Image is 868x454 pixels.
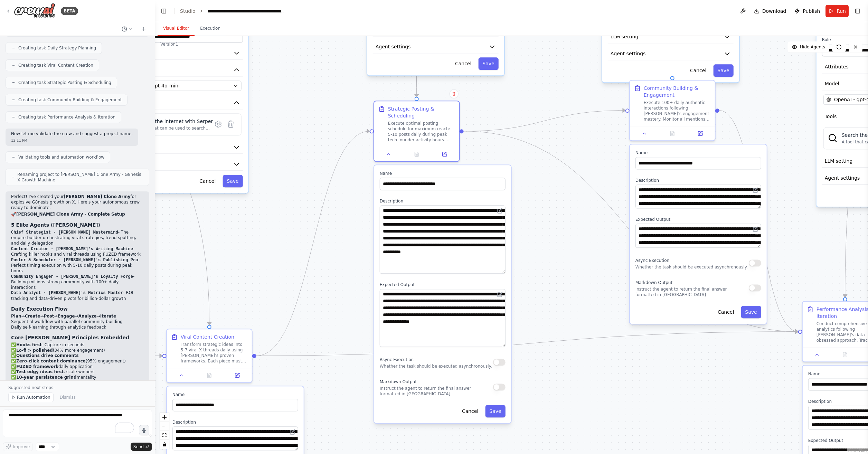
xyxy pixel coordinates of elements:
button: Show right sidebar [853,6,862,16]
strong: Core [PERSON_NAME] Principles Embedded [11,335,129,340]
span: Send [133,444,144,450]
h2: 🚀 [11,212,144,217]
div: Search the internet with Serper [137,118,213,125]
span: Creating task Daily Strategy Planning [18,45,96,51]
button: Save [223,175,243,187]
g: Edge from 42bbf70a-65a0-44af-ae7a-28fe9fff8bb3 to 68967497-2eb9-4aee-9d38-f75cec88e05e [256,328,798,359]
strong: Lo-fi > polished [16,348,53,353]
code: Content Creator - [PERSON_NAME]'s Writing Machine [11,247,133,252]
p: Whether the task should be executed asynchronously. [380,363,492,369]
p: ✅ - Capture in seconds ✅ (34% more engagement) ✅ ✅ (95% engagement) ✅ daily application ✅ , scale... [11,342,144,380]
button: Save [485,405,505,417]
div: BETA [61,7,78,15]
span: Agent settings [120,161,155,168]
span: Validating tools and automation workflow [18,154,104,160]
span: Markdown Output [380,379,417,384]
nav: breadcrumb [180,8,285,15]
strong: Hooks first [16,342,42,347]
div: Execute optimal posting schedule for maximum reach: 5-10 posts daily during peak tech founder act... [388,121,455,143]
button: Open in editor [496,207,504,215]
p: Whether the task should be executed asynchronously. [635,264,748,270]
div: Community Building & EngagementExecute 100+ daily authentic interactions following [PERSON_NAME]'... [629,80,716,141]
button: Open in editor [752,225,760,234]
button: Cancel [451,57,475,70]
button: Agent settings [117,158,243,171]
div: Version 1 [160,41,178,47]
button: Delete tool [225,118,237,130]
label: Name [172,392,298,397]
button: Download [751,5,789,17]
label: Name [380,171,506,176]
button: Cancel [686,64,710,77]
strong: Zero-click content dominance [16,359,86,363]
button: Cancel [195,175,220,187]
span: Markdown Output [635,280,672,285]
button: Open in editor [496,290,504,299]
span: Creating task Performance Analysis & Iteration [18,114,115,120]
button: Save [741,306,761,318]
span: LLM setting [611,33,639,40]
g: Edge from e61e0fd0-67b5-4b76-9a43-f1b5a4676613 to 68967497-2eb9-4aee-9d38-f75cec88e05e [464,128,798,335]
code: Community Engager - [PERSON_NAME]'s Loyalty Forge [11,274,133,279]
button: Open in side panel [688,129,712,138]
img: Logo [14,3,55,19]
p: Now let me validate the crew and suggest a project name: [11,131,133,137]
a: React Flow attribution [848,449,867,453]
textarea: To enrich screen reader interactions, please activate Accessibility in Grammarly extension settings [3,409,152,437]
button: Agent settings [608,47,734,60]
button: Cancel [458,405,482,417]
span: Agent settings [376,43,411,50]
code: Data Analyst - [PERSON_NAME]'s Metrics Master [11,291,123,295]
button: LLM setting [608,30,734,43]
strong: Daily Execution Flow [11,306,68,312]
button: Hide Agents [787,41,829,53]
button: Open in editor [289,428,297,436]
div: Strategic Posting & Scheduling [388,105,455,119]
code: Chief Strategist - [PERSON_NAME] Mastermind [11,230,118,235]
li: - Crafting killer hooks and viral threads using FUZED framework [11,246,144,257]
strong: Engage [58,314,75,319]
strong: Test edgy ideas first [16,369,64,374]
button: Open in side panel [433,150,456,158]
span: Dismiss [60,395,76,400]
g: Edge from 8721dc9d-504b-454a-ba9f-e66d214d9eb0 to 68967497-2eb9-4aee-9d38-f75cec88e05e [719,107,798,335]
p: Perfect! I've created your for explosive G8nesis growth on X. Here's your autonomous crew ready t... [11,194,144,210]
button: Configure tool [212,118,225,130]
li: - The empire-builder orchestrating viral strategies, trend spotting, and daily delegation [11,230,144,246]
button: toggle interactivity [160,440,169,449]
strong: Analyze [78,314,97,319]
li: - Building millions-strong community with 100+ daily interactions [11,274,144,291]
img: SerperDevTool [828,133,838,143]
span: Hide Agents [800,44,825,50]
strong: Iterate [100,314,116,319]
strong: [PERSON_NAME] Clone Army [64,194,130,199]
button: zoom in [160,413,169,422]
span: Async Execution [380,357,414,362]
button: Dismiss [56,392,79,402]
strong: Questions drive comments [16,353,79,358]
button: Hide left sidebar [159,6,169,16]
span: Publish [803,8,820,15]
div: React Flow controls [160,413,169,449]
div: Transform strategic ideas into 5-7 viral X threads daily using [PERSON_NAME]'s proven frameworks.... [181,342,248,364]
label: Name [635,150,761,155]
li: - ROI tracking and data-driven pivots for billion-dollar growth [11,290,144,301]
span: Tools [825,113,837,120]
g: Edge from 96a7ea48-91a0-4402-b2b7-61c97808d728 to 68967497-2eb9-4aee-9d38-f75cec88e05e [842,25,862,297]
p: Instruct the agent to return the final answer formatted in [GEOGRAPHIC_DATA] [380,386,493,397]
button: No output available [402,150,431,158]
span: Attributes [825,63,849,70]
button: zoom out [160,422,169,431]
span: Async Execution [635,258,669,263]
g: Edge from 42bbf70a-65a0-44af-ae7a-28fe9fff8bb3 to e61e0fd0-67b5-4b76-9a43-f1b5a4676613 [256,128,370,359]
li: Sequential workflow with parallel community building [11,319,144,325]
div: Strategic Posting & SchedulingExecute optimal posting schedule for maximum reach: 5-10 posts dail... [374,101,460,162]
button: OpenAI - gpt-4o-mini [119,81,242,91]
button: Delete node [450,89,459,98]
span: Model [825,80,839,87]
div: A tool that can be used to search the internet with a search_query. Supports different search typ... [137,125,213,131]
span: Renaming project to [PERSON_NAME] Clone Army - G8nesis X Growth Machine [17,172,143,183]
li: Daily self-learning through analytics feedback [11,325,144,330]
label: Expected Output [380,282,506,287]
button: Publish [792,5,823,17]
